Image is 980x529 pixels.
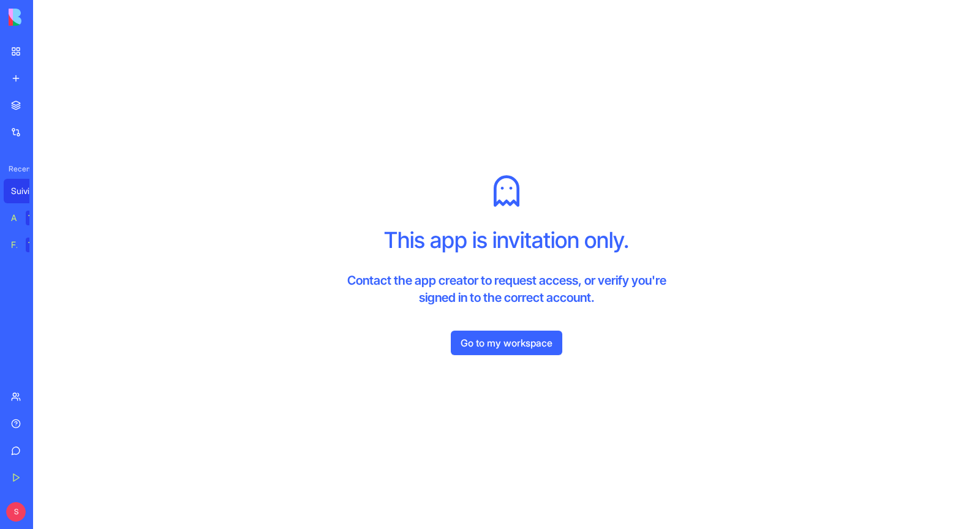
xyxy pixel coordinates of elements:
a: Suivi Interventions Artisans [4,179,53,203]
div: Suivi Interventions Artisans [11,185,45,197]
div: TRY [26,238,45,252]
span: S [6,502,26,522]
h4: Contact the app creator to request access, or verify you're signed in to the correct account. [330,272,683,306]
a: AI Logo GeneratorTRY [4,206,53,230]
h1: This app is invitation only. [384,228,629,252]
div: Feedback Form [11,239,17,251]
span: Recent [4,164,29,174]
div: AI Logo Generator [11,212,17,224]
div: TRY [26,211,45,225]
a: Feedback FormTRY [4,233,53,257]
img: logo [9,9,85,26]
a: Go to my workspace [451,331,562,355]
